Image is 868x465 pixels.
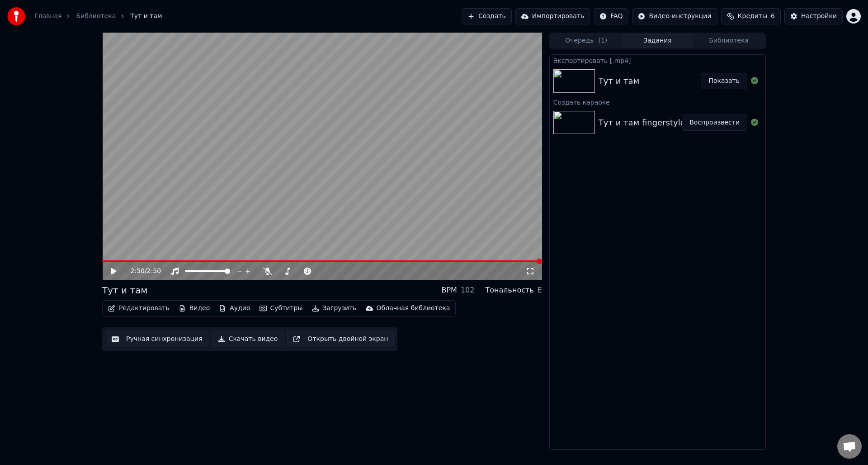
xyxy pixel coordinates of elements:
button: Скачать видео [212,331,284,347]
button: Видео [175,302,214,315]
button: Очередь [551,34,622,48]
button: Загрузить [308,302,360,315]
button: Создать [462,8,511,24]
button: Субтитры [256,302,307,315]
a: Открытый чат [837,434,862,459]
button: Открыть двойной экран [287,331,394,347]
div: E [538,285,542,296]
button: Аудио [215,302,254,315]
button: Редактировать [104,302,173,315]
span: 6 [771,12,775,21]
div: Создать караоке [550,96,765,107]
nav: breadcrumb [34,12,162,21]
div: Облачная библиотека [377,304,450,313]
a: Главная [34,12,61,21]
div: BPM [441,285,457,296]
a: Библиотека [76,12,116,21]
button: Показать [701,73,747,89]
button: Ручная синхронизация [106,331,208,347]
img: youka [7,7,25,25]
button: Кредиты6 [721,8,781,24]
div: Настройки [801,12,837,21]
button: Задания [622,34,693,48]
span: 2:50 [147,267,161,276]
div: Экспортировать [.mp4] [550,55,765,66]
div: Тут и там [102,284,147,297]
div: Тональность [485,285,533,296]
div: Тут и там [599,75,639,87]
div: 102 [461,285,475,296]
span: ( 1 ) [598,36,607,45]
button: Библиотека [693,34,764,48]
span: Тут и там [130,12,162,21]
button: Видео-инструкции [632,8,717,24]
button: Импортировать [515,8,590,24]
button: Воспроизвести [682,115,747,131]
div: / [131,267,152,276]
span: Кредиты [738,12,767,21]
button: FAQ [594,8,628,24]
div: Тут и там fingerstyle [599,116,685,129]
span: 2:50 [131,267,145,276]
button: Настройки [784,8,843,24]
